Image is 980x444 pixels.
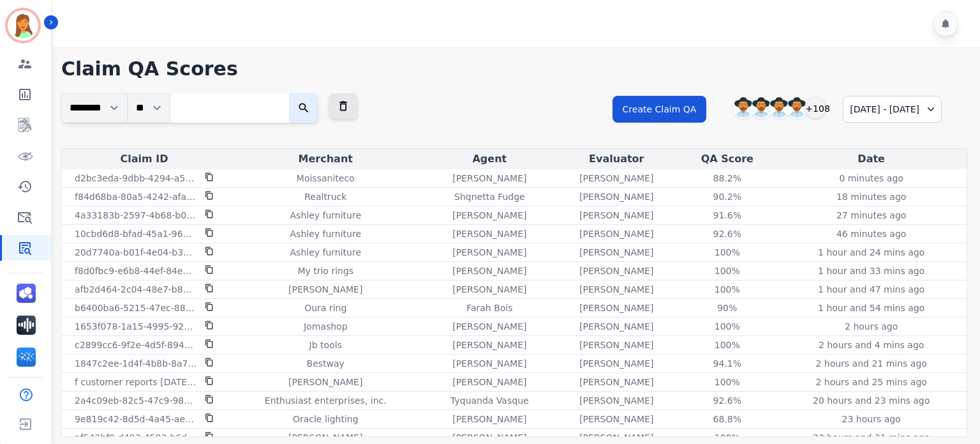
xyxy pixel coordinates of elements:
[290,246,361,259] p: Ashley furniture
[75,339,197,351] p: c2899cc6-9f2e-4d5f-8946-c3bcdc18a2a9
[297,264,353,277] p: My trio rings
[75,227,197,240] p: 10cbd6d8-bfad-45a1-968d-93f852d8a00c
[813,431,930,444] p: 23 hours and 31 mins ago
[681,151,773,167] div: QA Score
[845,320,898,333] p: 2 hours ago
[452,283,526,296] p: [PERSON_NAME]
[579,357,653,370] p: [PERSON_NAME]
[699,172,756,185] div: 88.2 %
[612,96,707,123] button: Create Claim QA
[75,264,197,277] p: f8d0fbc9-e6b8-44ef-84ed-87ee663772bb
[579,246,653,259] p: [PERSON_NAME]
[557,151,676,167] div: Evaluator
[452,357,526,370] p: [PERSON_NAME]
[579,339,653,351] p: [PERSON_NAME]
[304,320,348,333] p: Jomashop
[452,209,526,222] p: [PERSON_NAME]
[288,376,362,388] p: [PERSON_NAME]
[75,376,197,388] p: f customer reports [DATE] that stain kit was unsuccessful, we will dispatch a servicer.
[452,320,526,333] p: [PERSON_NAME]
[75,209,197,222] p: 4a33183b-2597-4b68-b024-fc1cdad4b88a
[699,339,756,351] div: 100 %
[699,264,756,277] div: 100 %
[579,302,653,314] p: [PERSON_NAME]
[579,209,653,222] p: [PERSON_NAME]
[61,57,967,80] h1: Claim QA Scores
[265,394,387,407] p: Enthusiast enterprises, inc.
[452,227,526,240] p: [PERSON_NAME]
[778,151,964,167] div: Date
[818,264,924,277] p: 1 hour and 33 mins ago
[805,97,826,119] div: +108
[8,10,38,41] img: Bordered avatar
[75,357,197,370] p: 1847c2ee-1d4f-4b8b-8a7d-8db833841c6d
[699,283,756,296] div: 100 %
[699,246,756,259] div: 100 %
[813,394,930,407] p: 20 hours and 23 mins ago
[290,209,361,222] p: Ashley furniture
[818,283,924,296] p: 1 hour and 47 mins ago
[579,431,653,444] p: [PERSON_NAME]
[815,357,926,370] p: 2 hours and 21 mins ago
[75,190,197,203] p: f84d68ba-80a5-4242-afa0-3efc62fbacb2
[229,151,422,167] div: Merchant
[579,283,653,296] p: [PERSON_NAME]
[579,413,653,425] p: [PERSON_NAME]
[454,190,525,203] p: Shqnetta Fudge
[699,320,756,333] div: 100 %
[579,394,653,407] p: [PERSON_NAME]
[304,302,346,314] p: Oura ring
[579,376,653,388] p: [PERSON_NAME]
[699,227,756,240] div: 92.6 %
[75,394,197,407] p: 2a4c09eb-82c5-47c9-9836-5d3d9a431b0a
[297,172,355,185] p: Moissaniteco
[75,431,197,444] p: af543bf9-d493-4593-b6d4-117b11a754a0
[836,190,906,203] p: 18 minutes ago
[466,302,512,314] p: Farah Bois
[839,172,903,185] p: 0 minutes ago
[843,96,942,123] div: [DATE] - [DATE]
[699,302,756,314] div: 90 %
[699,209,756,222] div: 91.6 %
[579,190,653,203] p: [PERSON_NAME]
[842,413,901,425] p: 23 hours ago
[579,320,653,333] p: [PERSON_NAME]
[699,394,756,407] div: 92.6 %
[699,190,756,203] div: 90.2 %
[452,413,526,425] p: [PERSON_NAME]
[450,394,529,407] p: Tyquanda Vasque
[699,413,756,425] div: 68.8 %
[579,227,653,240] p: [PERSON_NAME]
[288,431,362,444] p: [PERSON_NAME]
[452,172,526,185] p: [PERSON_NAME]
[452,339,526,351] p: [PERSON_NAME]
[427,151,552,167] div: Agent
[836,227,906,240] p: 46 minutes ago
[75,302,197,314] p: b6400ba6-5215-47ec-8800-874f64d6b476
[579,172,653,185] p: [PERSON_NAME]
[288,283,362,296] p: [PERSON_NAME]
[818,302,924,314] p: 1 hour and 54 mins ago
[64,151,224,167] div: Claim ID
[818,246,924,259] p: 1 hour and 24 mins ago
[699,431,756,444] div: 100 %
[452,376,526,388] p: [PERSON_NAME]
[452,431,526,444] p: [PERSON_NAME]
[304,190,346,203] p: Realtruck
[452,246,526,259] p: [PERSON_NAME]
[293,413,359,425] p: Oracle lighting
[815,376,926,388] p: 2 hours and 25 mins ago
[579,264,653,277] p: [PERSON_NAME]
[309,339,342,351] p: Jb tools
[75,413,197,425] p: 9e819c42-8d5d-4a45-ae3e-a7571c361e1e
[75,246,197,259] p: 20d7740a-b01f-4e04-b327-38116c745843
[452,264,526,277] p: [PERSON_NAME]
[699,357,756,370] div: 94.1 %
[75,172,197,185] p: d2bc3eda-9dbb-4294-a51c-3223bd9ee951
[819,339,924,351] p: 2 hours and 4 mins ago
[290,227,361,240] p: Ashley furniture
[699,376,756,388] div: 100 %
[75,283,197,296] p: afb2d464-2c04-48e7-b874-36ffa859f4a0
[75,320,197,333] p: 1653f078-1a15-4995-9232-7c5a076cdc0b
[836,209,906,222] p: 27 minutes ago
